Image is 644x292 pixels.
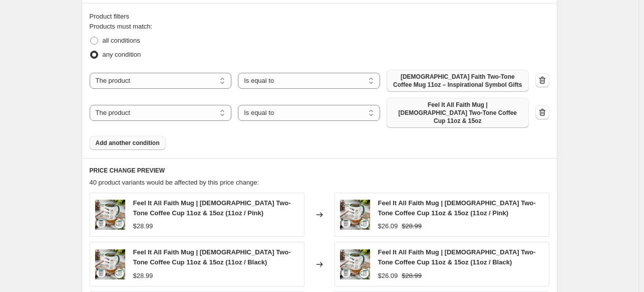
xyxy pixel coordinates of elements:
img: 1_5a7e0680-265b-4ca0-8b4c-d61710ad96e3_80x.jpg [95,200,125,230]
span: Feel It All Faith Mug | [DEMOGRAPHIC_DATA] Two-Tone Coffee Cup 11oz & 15oz (11oz / Black) [378,248,536,266]
span: Add another condition [96,139,160,147]
span: $26.09 [378,272,398,279]
span: $28.99 [133,272,153,279]
span: Products must match: [90,23,153,30]
button: Feel It All Faith Mug | Christian Two-Tone Coffee Cup 11oz & 15oz [387,98,529,128]
span: all conditions [103,37,140,44]
span: Feel It All Faith Mug | [DEMOGRAPHIC_DATA] Two-Tone Coffee Cup 11oz & 15oz (11oz / Black) [133,248,291,266]
span: $28.99 [402,222,422,230]
button: Add another condition [90,136,166,150]
img: 1_5a7e0680-265b-4ca0-8b4c-d61710ad96e3_80x.jpg [340,249,370,279]
h6: PRICE CHANGE PREVIEW [90,167,549,175]
span: $26.09 [378,222,398,230]
div: Product filters [90,12,549,22]
span: $28.99 [133,222,153,230]
span: [DEMOGRAPHIC_DATA] Faith Two-Tone Coffee Mug 11oz – Inspirational Symbol Gifts [393,73,523,89]
span: Feel It All Faith Mug | [DEMOGRAPHIC_DATA] Two-Tone Coffee Cup 11oz & 15oz (11oz / Pink) [378,199,536,217]
span: Feel It All Faith Mug | [DEMOGRAPHIC_DATA] Two-Tone Coffee Cup 11oz & 15oz (11oz / Pink) [133,199,291,217]
img: 1_5a7e0680-265b-4ca0-8b4c-d61710ad96e3_80x.jpg [95,249,125,279]
span: 40 product variants would be affected by this price change: [90,179,259,186]
button: Christian Faith Two-Tone Coffee Mug 11oz – Inspirational Symbol Gifts [387,70,529,92]
span: $28.99 [402,272,422,279]
span: any condition [103,51,141,58]
span: Feel It All Faith Mug | [DEMOGRAPHIC_DATA] Two-Tone Coffee Cup 11oz & 15oz [393,101,523,125]
img: 1_5a7e0680-265b-4ca0-8b4c-d61710ad96e3_80x.jpg [340,200,370,230]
